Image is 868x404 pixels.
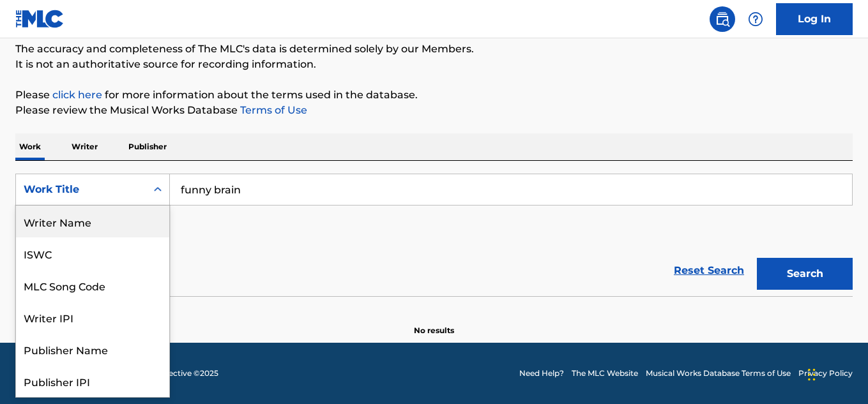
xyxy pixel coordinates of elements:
[125,133,171,160] p: Publisher
[16,301,169,333] div: Writer IPI
[16,333,169,365] div: Publisher Name
[667,257,750,285] a: Reset Search
[15,57,853,72] p: It is not an authoritative source for recording information.
[16,206,169,237] div: Writer Name
[798,368,853,379] a: Privacy Policy
[414,310,454,336] p: No results
[519,368,564,379] a: Need Help?
[16,269,169,301] div: MLC Song Code
[16,365,169,397] div: Publisher IPI
[808,355,816,394] div: Drag
[804,343,868,404] iframe: Chat Widget
[776,3,853,35] a: Log In
[15,10,65,28] img: MLC Logo
[646,368,791,379] a: Musical Works Database Terms of Use
[715,11,730,27] img: search
[16,237,169,269] div: ISWC
[24,182,139,197] div: Work Title
[743,6,768,32] div: Help
[757,258,853,290] button: Search
[710,6,735,32] a: Public Search
[572,368,638,379] a: The MLC Website
[15,103,853,118] p: Please review the Musical Works Database
[15,41,853,57] p: The accuracy and completeness of The MLC's data is determined solely by our Members.
[238,104,307,116] a: Terms of Use
[748,11,763,27] img: help
[15,174,853,296] form: Search Form
[15,133,45,160] p: Work
[52,89,102,101] a: click here
[15,87,853,103] p: Please for more information about the terms used in the database.
[68,133,102,160] p: Writer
